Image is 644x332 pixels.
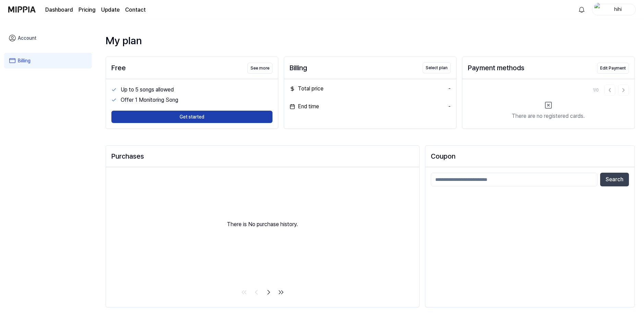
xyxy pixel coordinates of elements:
nav: pagination [106,287,420,299]
a: Account [4,30,92,46]
div: - [448,85,451,93]
div: Up to 5 songs allowed [121,86,272,94]
a: See more [247,62,272,74]
div: Purchases [111,151,414,161]
div: Total price [290,85,324,93]
a: Go to first page [239,287,250,298]
button: See more [247,63,272,74]
button: Search [600,173,629,186]
div: Payment methods [468,63,524,73]
a: Billing [4,53,92,69]
div: - [448,102,451,111]
a: Contact [125,6,146,14]
a: Dashboard [45,6,73,14]
h2: Coupon [431,151,629,161]
button: profilehihi [592,4,636,15]
a: Get started [111,105,272,123]
div: hihi [605,5,631,13]
div: There are no registered cards. [512,112,585,120]
a: Edit Payment [597,62,629,74]
a: Pricing [78,6,96,14]
img: 알림 [578,5,586,14]
div: There is No purchase history. [106,167,420,281]
div: 1 / 0 [593,87,599,93]
img: profile [594,3,603,16]
a: Update [101,6,120,14]
a: Go to next page [263,287,274,298]
div: End time [290,102,319,111]
a: Go to last page [276,287,287,298]
div: My plan [106,33,635,48]
div: Billing [290,63,307,73]
button: Get started [111,111,272,123]
div: Free [111,63,126,73]
button: Edit Payment [597,63,629,74]
a: Go to previous page [251,287,262,298]
button: Select plan [423,62,451,73]
div: Offer 1 Monitoring Song [121,96,272,104]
